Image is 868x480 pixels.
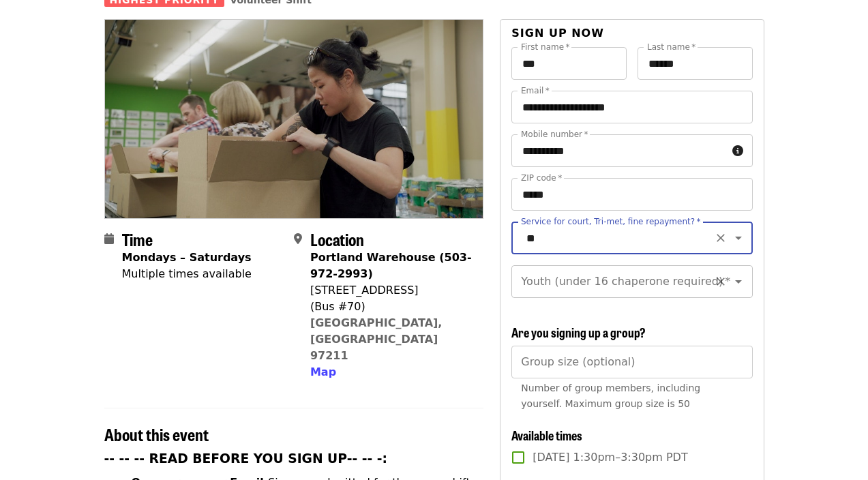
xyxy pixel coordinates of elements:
button: Clear [711,228,730,247]
input: [object Object] [511,346,752,378]
label: Mobile number [521,130,588,138]
div: Multiple times available [122,266,252,282]
input: Mobile number [511,134,726,167]
strong: Portland Warehouse (503-972-2993) [310,251,472,280]
img: Oct/Nov/Dec - Portland: Repack/Sort (age 8+) organized by Oregon Food Bank [105,20,483,217]
i: circle-info icon [732,145,743,157]
span: About this event [104,422,209,446]
span: Are you signing up a group? [511,323,646,341]
span: Map [310,365,336,378]
div: [STREET_ADDRESS] [310,282,473,299]
button: Clear [711,272,730,291]
div: (Bus #70) [310,299,473,315]
button: Map [310,364,336,380]
strong: Mondays – Saturdays [122,251,252,264]
label: Service for court, Tri-met, fine repayment? [521,217,701,226]
span: Location [310,227,364,251]
i: map-marker-alt icon [294,232,302,245]
input: First name [511,47,627,80]
span: Number of group members, including yourself. Maximum group size is 50 [521,382,700,409]
input: ZIP code [511,178,752,211]
i: calendar icon [104,232,114,245]
label: Email [521,87,550,95]
span: Time [122,227,153,251]
strong: -- -- -- READ BEFORE YOU SIGN UP-- -- -: [104,451,388,466]
button: Open [729,228,748,247]
label: Last name [647,43,695,51]
button: Open [729,272,748,291]
a: [GEOGRAPHIC_DATA], [GEOGRAPHIC_DATA] 97211 [310,316,443,362]
label: First name [521,43,570,51]
span: Sign up now [511,27,604,40]
input: Last name [638,47,753,80]
label: ZIP code [521,174,562,182]
input: Email [511,91,752,123]
span: Available times [511,426,582,444]
span: [DATE] 1:30pm–3:30pm PDT [533,449,687,466]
